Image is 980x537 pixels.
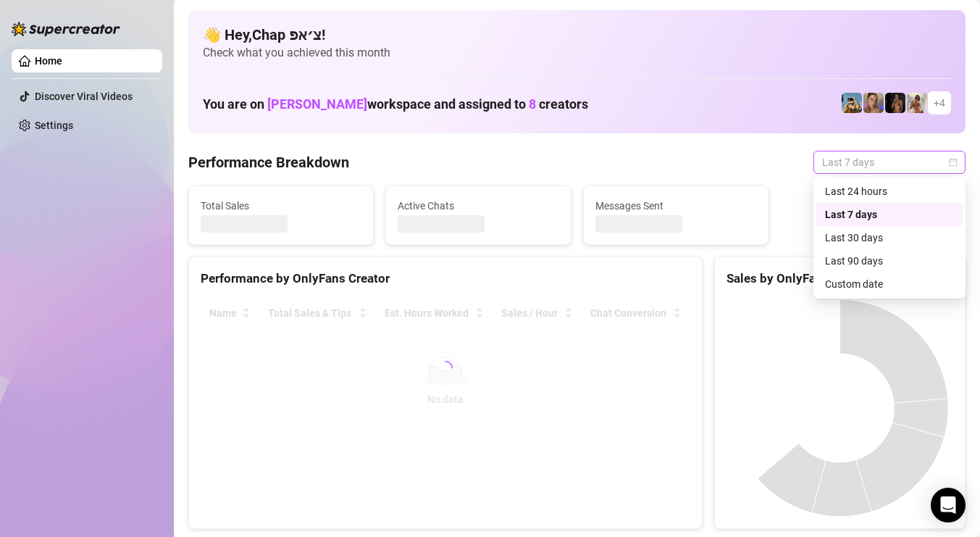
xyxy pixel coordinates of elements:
[267,96,367,112] span: [PERSON_NAME]
[437,360,453,376] span: loading
[816,180,963,203] div: Last 24 hours
[203,96,588,112] h1: You are on workspace and assigned to creators
[842,93,862,113] img: Babydanix
[35,91,133,102] a: Discover Viral Videos
[529,96,536,112] span: 8
[825,207,954,222] div: Last 7 days
[863,93,884,113] img: Cherry
[188,152,349,172] h4: Performance Breakdown
[931,488,966,523] div: Open Intercom Messenger
[825,276,954,292] div: Custom date
[825,230,954,246] div: Last 30 days
[816,249,963,272] div: Last 90 days
[201,198,361,214] span: Total Sales
[203,45,951,61] span: Check what you achieved this month
[885,93,905,113] img: the_bohema
[816,203,963,226] div: Last 7 days
[726,269,953,288] div: Sales by OnlyFans Creator
[949,158,958,167] span: calendar
[934,95,945,111] span: + 4
[907,93,927,113] img: Green
[203,25,951,45] h4: 👋 Hey, Chap צ׳אפ !
[816,272,963,296] div: Custom date
[816,226,963,249] div: Last 30 days
[35,55,62,67] a: Home
[822,151,957,173] span: Last 7 days
[595,198,756,214] span: Messages Sent
[398,198,558,214] span: Active Chats
[12,22,120,36] img: logo-BBDzfeDw.svg
[35,120,73,131] a: Settings
[825,253,954,269] div: Last 90 days
[201,269,690,288] div: Performance by OnlyFans Creator
[825,183,954,199] div: Last 24 hours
